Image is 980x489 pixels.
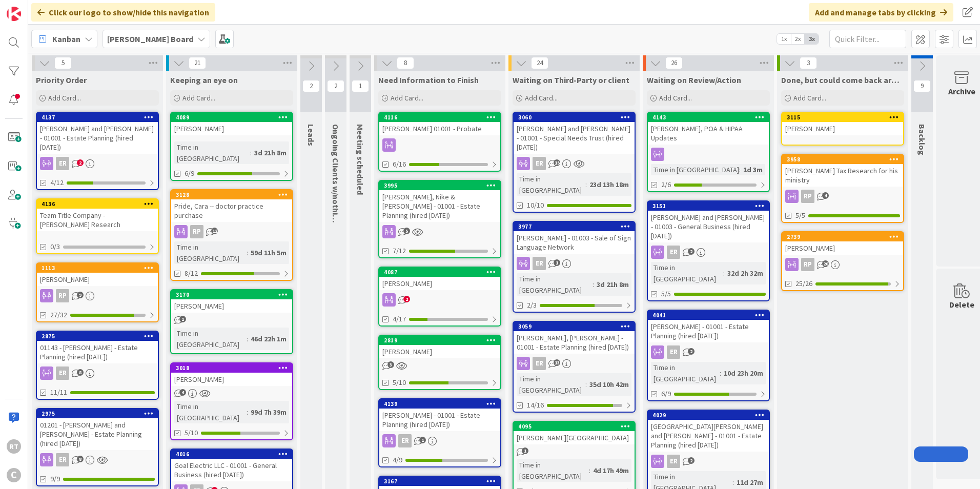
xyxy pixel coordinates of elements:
[170,75,238,85] span: Keeping an eye on
[403,296,410,302] span: 2
[379,181,500,222] div: 3995[PERSON_NAME], Nike & [PERSON_NAME] - 01001 - Estate Planning (hired [DATE])
[31,3,215,22] div: Click our logo to show/hide this navigation
[179,316,186,322] span: 1
[176,451,292,458] div: 4016
[171,373,292,386] div: [PERSON_NAME]
[379,122,500,135] div: [PERSON_NAME] 01001 - Probate
[527,300,537,311] span: 2/3
[171,290,292,299] div: 3170
[182,93,215,103] span: Add Card...
[647,75,741,85] span: Waiting on Review/Action
[518,223,635,230] div: 3977
[514,357,635,370] div: ER
[419,437,426,443] span: 1
[648,320,769,342] div: [PERSON_NAME] - 01001 - Estate Planning (hired [DATE])
[393,314,406,324] span: 4/17
[651,164,739,175] div: Time in [GEOGRAPHIC_DATA]
[648,113,769,122] div: 4143
[517,173,585,196] div: Time in [GEOGRAPHIC_DATA]
[518,114,635,121] div: 3060
[517,373,585,396] div: Time in [GEOGRAPHIC_DATA]
[176,191,292,198] div: 3128
[514,322,635,331] div: 3059
[50,474,60,484] span: 9/9
[171,450,292,481] div: 4016Goal Electric LLC - 01001 - General Business (hired [DATE])
[777,34,791,44] span: 1x
[587,179,631,190] div: 23d 13h 18m
[185,268,198,279] span: 8/12
[36,75,87,85] span: Priority Order
[171,190,292,199] div: 3128
[787,233,903,240] div: 2739
[379,345,500,358] div: [PERSON_NAME]
[514,231,635,254] div: [PERSON_NAME] - 01003 - Sale of Sign Language Network
[787,114,903,121] div: 3115
[384,182,500,189] div: 3995
[594,279,631,290] div: 3d 21h 8m
[378,267,501,327] a: 4087[PERSON_NAME]4/17
[801,190,814,203] div: RP
[661,389,671,399] span: 6/9
[782,164,903,187] div: [PERSON_NAME] Tax Research for his ministry
[514,257,635,270] div: ER
[659,93,692,103] span: Add Card...
[531,57,548,69] span: 24
[327,80,344,92] span: 2
[378,335,501,390] a: 2819[PERSON_NAME]5/10
[648,311,769,342] div: 4041[PERSON_NAME] - 01001 - Estate Planning (hired [DATE])
[948,85,975,97] div: Archive
[56,453,69,466] div: ER
[391,93,423,103] span: Add Card...
[917,124,927,155] span: Backlog
[514,422,635,444] div: 4095[PERSON_NAME][GEOGRAPHIC_DATA]
[514,431,635,444] div: [PERSON_NAME][GEOGRAPHIC_DATA]
[781,231,904,291] a: 2739[PERSON_NAME]RP25/26
[590,465,631,476] div: 4d 17h 49m
[37,263,158,286] div: 1113[PERSON_NAME]
[791,34,805,44] span: 2x
[77,159,84,166] span: 2
[248,406,289,418] div: 99d 7h 39m
[176,364,292,372] div: 3018
[379,336,500,358] div: 2819[PERSON_NAME]
[352,80,369,92] span: 1
[720,368,721,379] span: :
[822,260,829,267] span: 20
[648,420,769,452] div: [GEOGRAPHIC_DATA][PERSON_NAME] and [PERSON_NAME] - 01001 - Estate Planning (hired [DATE])
[648,345,769,359] div: ER
[725,268,766,279] div: 32d 2h 32m
[36,408,159,486] a: 297501201 - [PERSON_NAME] and [PERSON_NAME] - Estate Planning (hired [DATE])ER9/9
[648,122,769,145] div: [PERSON_NAME], POA & HIPAA Updates
[37,122,158,154] div: [PERSON_NAME] and [PERSON_NAME] - 01001 - Estate Planning (hired [DATE])
[379,399,500,431] div: 4139[PERSON_NAME] - 01001 - Estate Planning (hired [DATE])
[651,262,723,284] div: Time in [GEOGRAPHIC_DATA]
[50,241,60,252] span: 0/3
[913,80,931,92] span: 9
[37,209,158,231] div: Team Title Company - [PERSON_NAME] Research
[513,221,636,313] a: 3977[PERSON_NAME] - 01003 - Sale of Sign Language NetworkERTime in [GEOGRAPHIC_DATA]:3d 21h 8m2/3
[585,179,587,190] span: :
[517,273,593,296] div: Time in [GEOGRAPHIC_DATA]
[648,113,769,145] div: 4143[PERSON_NAME], POA & HIPAA Updates
[379,268,500,290] div: 4087[PERSON_NAME]
[782,258,903,271] div: RP
[171,113,292,135] div: 4089[PERSON_NAME]
[37,341,158,363] div: 01143 - [PERSON_NAME] - Estate Planning (hired [DATE])
[171,190,292,222] div: 3128Pride, Cara -- doctor practice purchase
[42,333,158,340] div: 2875
[393,455,402,465] span: 4/9
[514,113,635,154] div: 3060[PERSON_NAME] and [PERSON_NAME] - 01001 - Special Needs Trust (hired [DATE])
[56,157,69,170] div: ER
[7,439,21,454] div: RT
[247,247,248,258] span: :
[514,122,635,154] div: [PERSON_NAME] and [PERSON_NAME] - 01001 - Special Needs Trust (hired [DATE])
[42,200,158,208] div: 4136
[809,3,953,22] div: Add and manage tabs by clicking
[384,269,500,276] div: 4087
[174,401,247,423] div: Time in [GEOGRAPHIC_DATA]
[795,278,812,289] span: 25/26
[379,268,500,277] div: 4087
[514,222,635,231] div: 3977
[403,228,410,234] span: 5
[651,362,720,384] div: Time in [GEOGRAPHIC_DATA]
